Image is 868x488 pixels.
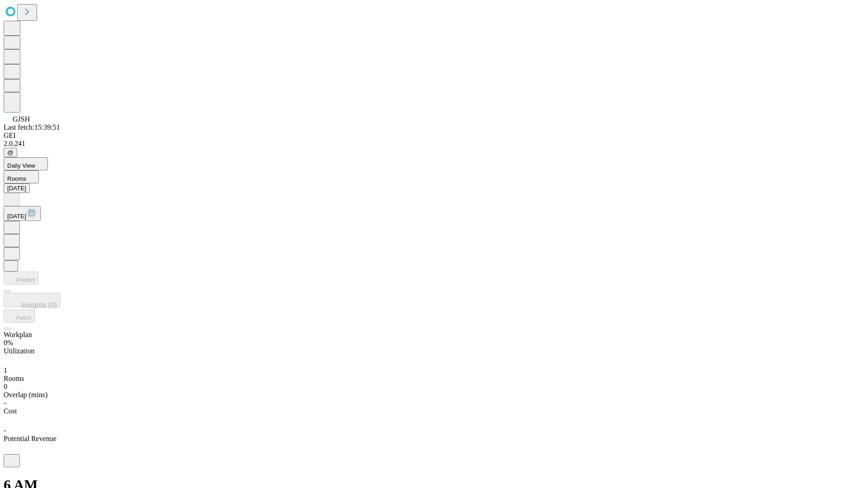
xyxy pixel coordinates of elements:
span: Utilization [4,347,34,355]
button: Daily View [4,157,48,170]
span: Potential Revenue [4,435,57,442]
button: [DATE] [4,183,30,193]
span: Daily View [7,162,35,169]
div: GEI [4,131,864,140]
button: Predict [4,272,38,285]
span: Workplan [4,331,32,338]
button: Fetch [4,310,35,323]
span: Rooms [7,175,26,182]
span: Rooms [4,375,24,382]
span: Cost [4,407,17,415]
span: @ [7,149,14,156]
span: - [4,427,6,434]
span: Insights (0) [21,301,57,309]
span: GJSH [13,115,30,123]
div: 2.0.241 [4,140,864,148]
span: Overlap (mins) [4,391,47,399]
span: [DATE] [7,213,26,220]
button: [DATE] [4,206,41,221]
span: Last fetch: 15:39:51 [4,123,60,131]
button: Rooms [4,170,39,183]
span: - [4,399,6,407]
span: 0% [4,339,13,347]
span: 1 [4,366,7,374]
span: 0 [4,383,7,390]
button: Insights (0) [4,293,61,307]
button: @ [4,148,17,157]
